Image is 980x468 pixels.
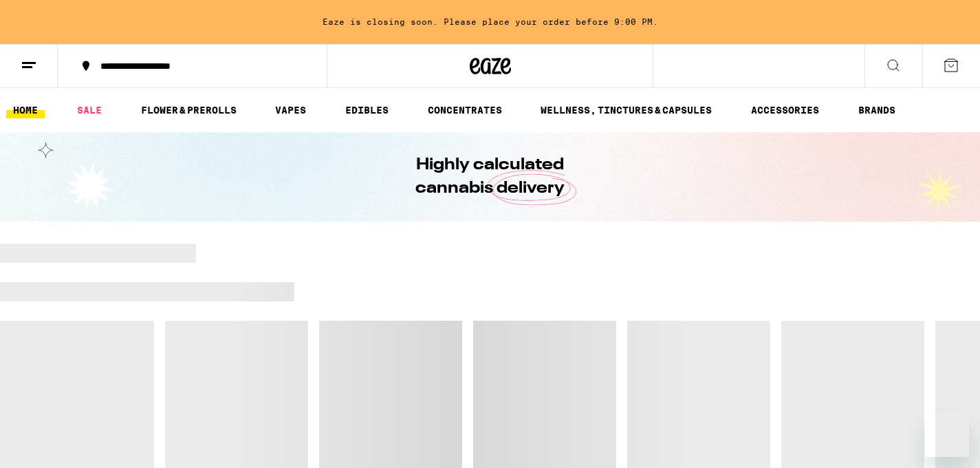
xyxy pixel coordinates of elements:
[6,102,45,118] a: HOME
[70,102,109,118] a: SALE
[534,102,719,118] a: WELLNESS, TINCTURES & CAPSULES
[421,102,509,118] a: CONCENTRATES
[377,153,604,200] h1: Highly calculated cannabis delivery
[268,102,313,118] a: VAPES
[338,102,395,118] a: EDIBLES
[925,413,969,457] iframe: Button to launch messaging window
[744,102,826,118] a: ACCESSORIES
[134,102,243,118] a: FLOWER & PREROLLS
[851,102,902,118] a: BRANDS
